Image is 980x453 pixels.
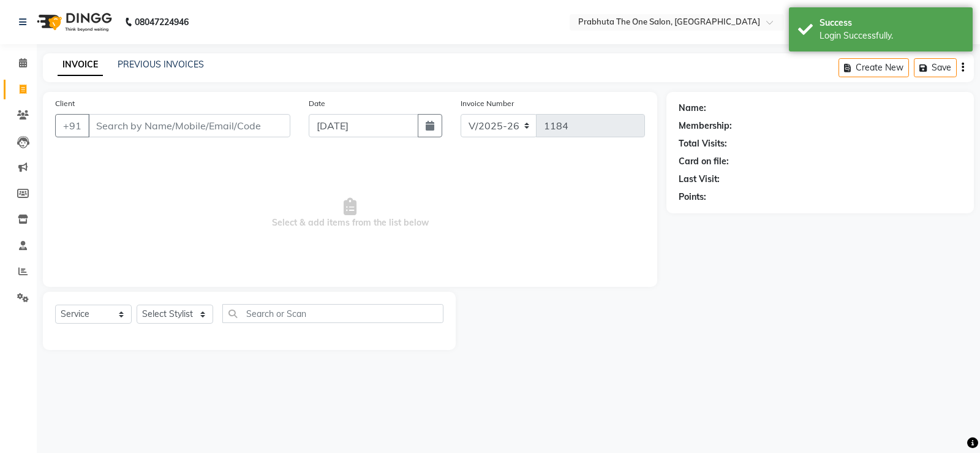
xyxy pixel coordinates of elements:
[679,191,706,204] div: Points:
[55,114,89,137] button: +91
[88,114,290,137] input: Search by Name/Mobile/Email/Code
[679,155,729,168] div: Card on file:
[679,120,732,132] div: Membership:
[309,98,325,109] label: Date
[679,173,720,186] div: Last Visit:
[55,98,75,109] label: Client
[839,58,909,77] button: Create New
[55,152,645,275] span: Select & add items from the list below
[679,102,706,115] div: Name:
[679,137,727,150] div: Total Visits:
[914,58,957,77] button: Save
[118,59,204,70] a: PREVIOUS INVOICES
[820,17,963,29] div: Success
[461,98,514,109] label: Invoice Number
[135,5,189,39] b: 08047224946
[31,5,115,39] img: logo
[222,304,443,323] input: Search or Scan
[820,29,963,42] div: Login Successfully.
[58,54,103,76] a: INVOICE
